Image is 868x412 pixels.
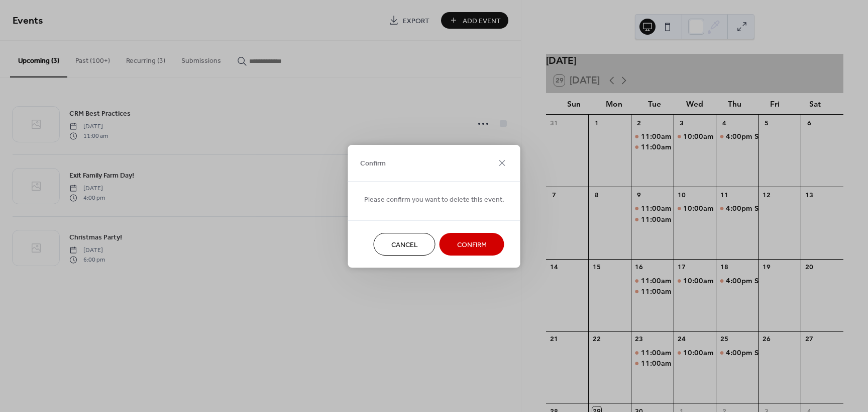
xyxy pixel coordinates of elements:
[374,233,436,256] button: Cancel
[457,239,487,250] span: Confirm
[440,233,504,256] button: Confirm
[364,194,504,205] span: Please confirm you want to delete this event.
[391,239,418,250] span: Cancel
[360,158,386,169] span: Confirm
